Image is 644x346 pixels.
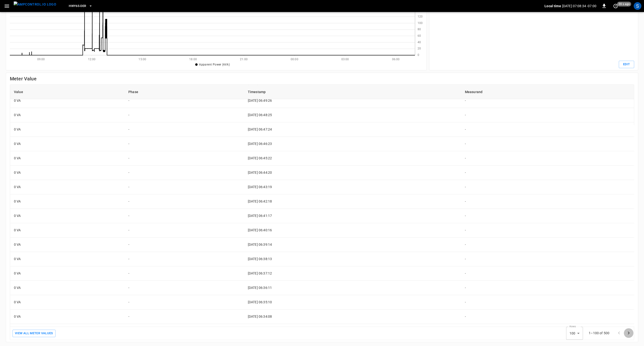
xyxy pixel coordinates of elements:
[10,324,125,338] td: 0 VA
[10,108,125,122] td: 0 VA
[624,328,633,338] button: Go to next page
[10,180,125,194] td: 0 VA
[10,252,125,266] td: 0 VA
[461,223,634,238] td: -
[14,1,56,7] img: ampcontrol.io logo
[37,58,45,61] text: 09:00
[562,4,596,8] p: [DATE] 07:08:34 -07:00
[10,266,125,281] td: 0 VA
[617,2,631,6] span: 20 s ago
[461,137,634,151] td: -
[461,85,634,99] th: Measurand
[125,137,244,151] td: -
[634,2,641,10] div: profile-icon
[244,223,461,238] td: [DATE] 06:40:16
[244,166,461,180] td: [DATE] 06:44:20
[569,325,576,328] label: Rows
[589,331,609,335] p: 1–100 of 500
[461,295,634,310] td: -
[199,63,230,66] span: Apparent Power (kVA)
[461,324,634,338] td: -
[461,151,634,166] td: -
[10,238,125,252] td: 0 VA
[341,58,349,61] text: 03:00
[125,266,244,281] td: -
[244,137,461,151] td: [DATE] 06:46:23
[69,3,86,9] span: HWY65-DER
[10,310,125,324] td: 0 VA
[461,310,634,324] td: -
[418,28,421,31] text: 80
[125,281,244,295] td: -
[125,108,244,122] td: -
[418,54,419,57] text: 0
[244,209,461,223] td: [DATE] 06:41:17
[244,266,461,281] td: [DATE] 06:37:12
[418,34,421,37] text: 60
[461,94,634,108] td: -
[418,47,421,50] text: 20
[125,151,244,166] td: -
[10,209,125,223] td: 0 VA
[125,310,244,324] td: -
[612,2,619,10] button: set refresh interval
[125,324,244,338] td: -
[392,58,400,61] text: 06:00
[418,21,423,25] text: 100
[10,166,125,180] td: 0 VA
[138,58,146,61] text: 15:00
[244,151,461,166] td: [DATE] 06:45:22
[461,108,634,122] td: -
[461,281,634,295] td: -
[461,209,634,223] td: -
[125,194,244,209] td: -
[10,75,634,83] h6: Meter Value
[566,327,583,340] div: 100
[461,166,634,180] td: -
[619,61,634,68] button: Edit
[418,15,423,18] text: 120
[244,108,461,122] td: [DATE] 06:48:25
[240,58,248,61] text: 21:00
[461,252,634,266] td: -
[88,58,96,61] text: 12:00
[244,85,461,99] th: Timestamp
[244,295,461,310] td: [DATE] 06:35:10
[10,122,125,137] td: 0 VA
[10,85,125,99] th: Value
[291,58,298,61] text: 00:00
[67,1,94,11] button: HWY65-DER
[10,281,125,295] td: 0 VA
[461,238,634,252] td: -
[125,180,244,194] td: -
[125,238,244,252] td: -
[125,94,244,108] td: -
[125,252,244,266] td: -
[461,180,634,194] td: -
[244,180,461,194] td: [DATE] 06:43:19
[244,252,461,266] td: [DATE] 06:38:13
[125,209,244,223] td: -
[10,295,125,310] td: 0 VA
[10,94,125,108] td: 0 VA
[544,4,561,8] p: Local time
[10,137,125,151] td: 0 VA
[125,295,244,310] td: -
[461,122,634,137] td: -
[244,122,461,137] td: [DATE] 06:47:24
[125,223,244,238] td: -
[244,310,461,324] td: [DATE] 06:34:08
[13,330,56,337] button: View All meter values
[244,94,461,108] td: [DATE] 06:49:26
[189,58,197,61] text: 18:00
[244,238,461,252] td: [DATE] 06:39:14
[461,266,634,281] td: -
[10,194,125,209] td: 0 VA
[461,194,634,209] td: -
[125,166,244,180] td: -
[125,85,244,99] th: Phase
[10,151,125,166] td: 0 VA
[244,324,461,338] td: [DATE] 06:33:07
[244,281,461,295] td: [DATE] 06:36:11
[418,41,421,44] text: 40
